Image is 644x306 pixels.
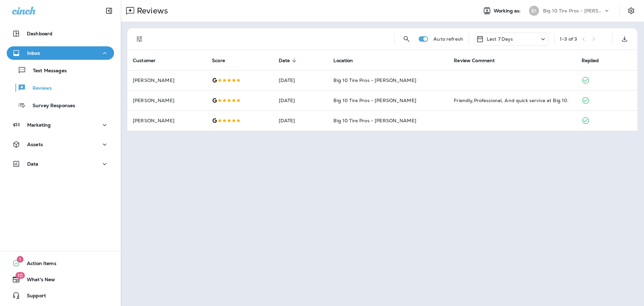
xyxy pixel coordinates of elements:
p: [PERSON_NAME] [133,118,201,123]
p: Survey Responses [26,103,75,109]
span: Score [212,58,225,63]
p: [PERSON_NAME] [133,78,201,83]
button: Export as CSV [618,32,631,46]
div: B1 [529,6,539,16]
td: [DATE] [273,70,328,90]
button: 10What's New [7,273,114,286]
span: Review Comment [454,58,495,63]
span: Review Comment [454,57,503,63]
button: Filters [133,32,146,46]
button: Inbox [7,46,114,60]
p: Reviews [134,6,168,16]
span: Replied [582,58,599,63]
button: Search Reviews [400,32,413,46]
p: [PERSON_NAME] [133,98,201,103]
button: Dashboard [7,27,114,40]
span: Location [333,58,353,63]
p: Text Messages [26,68,67,74]
p: Dashboard [27,31,52,36]
span: Customer [133,57,164,63]
button: Reviews [7,81,114,95]
p: Big 10 Tire Pros - [PERSON_NAME] [543,8,603,13]
p: Data [27,161,39,167]
span: Big 10 Tire Pros - [PERSON_NAME] [333,77,416,83]
button: Collapse Sidebar [100,4,118,17]
span: Date [279,57,299,63]
span: 1 [17,256,23,263]
span: Customer [133,58,156,63]
button: Support [7,289,114,302]
button: Assets [7,138,114,151]
p: Auto refresh [433,36,463,42]
span: Big 10 Tire Pros - [PERSON_NAME] [333,97,416,103]
span: Support [20,293,46,301]
div: Friendly,Professional, And quick service at Big 10. [454,97,571,104]
button: Survey Responses [7,98,114,112]
div: 1 - 3 of 3 [560,36,577,42]
td: [DATE] [273,111,328,131]
button: Marketing [7,118,114,132]
span: Working as: [494,8,522,14]
p: Assets [27,142,43,147]
button: Data [7,157,114,171]
td: [DATE] [273,90,328,111]
p: Last 7 Days [487,36,513,42]
p: Reviews [26,85,52,92]
span: What's New [20,277,55,285]
span: Replied [582,57,608,63]
span: Big 10 Tire Pros - [PERSON_NAME] [333,118,416,124]
span: Action Items [20,261,56,269]
span: Score [212,57,234,63]
button: Settings [625,5,637,17]
button: 1Action Items [7,257,114,270]
button: Text Messages [7,63,114,77]
p: Inbox [27,50,40,56]
span: Location [333,57,362,63]
span: 10 [15,272,25,279]
span: Date [279,58,290,63]
p: Marketing [27,122,51,128]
